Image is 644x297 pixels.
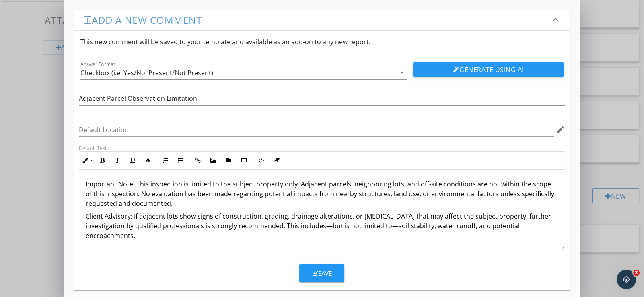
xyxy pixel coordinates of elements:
[236,153,251,168] button: Insert Table
[633,270,640,276] span: 2
[86,179,558,208] p: Important Note: This inspection is limited to the subject property only. Adjacent parcels, neighb...
[551,15,560,25] i: keyboard_arrow_down
[413,62,564,77] button: Generate Using AI
[269,153,284,168] button: Clear Formatting
[79,153,95,168] button: Inline Style
[312,269,331,278] div: Save
[79,145,565,151] div: Default Text
[86,211,558,240] p: Client Advisory: If adjacent lots show signs of construction, grading, drainage alterations, or [...
[206,153,221,168] button: Insert Image (Ctrl+P)
[299,264,344,282] button: Save
[80,69,213,76] div: Checkbox (i.e. Yes/No, Present/Not Present)
[556,125,565,135] i: edit
[79,123,554,137] input: Default Location
[74,31,570,53] div: This new comment will be saved to your template and available as an add-on to any new report.
[190,153,206,168] button: Insert Link (Ctrl+K)
[84,14,551,25] h3: Add a new comment
[617,270,636,289] iframe: Intercom live chat
[397,68,407,77] i: arrow_drop_down
[79,92,565,105] input: Name
[253,153,269,168] button: Code View
[95,153,110,168] button: Bold (Ctrl+B)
